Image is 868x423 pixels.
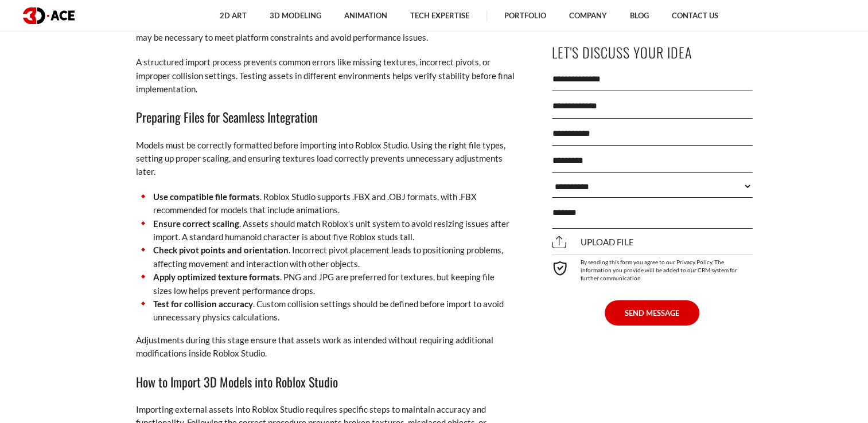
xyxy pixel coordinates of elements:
strong: Apply optimized texture formats [153,272,280,282]
h3: Preparing Files for Seamless Integration [136,107,515,127]
span: Upload file [552,237,634,248]
p: A structured import process prevents common errors like missing textures, incorrect pivots, or im... [136,56,515,96]
li: . Custom collision settings should be defined before import to avoid unnecessary physics calculat... [136,297,515,324]
strong: Ensure correct scaling [153,218,239,229]
li: . Assets should match Roblox’s unit system to avoid resizing issues after import. A standard huma... [136,217,515,244]
li: . PNG and JPG are preferred for textures, but keeping file sizes low helps prevent performance dr... [136,271,515,297]
strong: Check pivot points and orientation [153,245,289,255]
li: . Incorrect pivot placement leads to positioning problems, affecting movement and interaction wit... [136,244,515,271]
h3: How to Import 3D Models into Roblox Studio [136,372,515,391]
button: SEND MESSAGE [605,300,699,326]
strong: Test for collision accuracy [153,299,253,309]
p: Let's Discuss Your Idea [552,40,753,65]
strong: Use compatible file formats [153,191,260,202]
img: logo dark [23,7,75,24]
div: By sending this form you agree to our Privacy Policy. The information you provide will be added t... [552,254,753,282]
p: Adjustments during this stage ensure that assets work as intended without requiring additional mo... [136,334,515,361]
li: . Roblox Studio supports .FBX and .OBJ formats, with .FBX recommended for models that include ani... [136,190,515,217]
p: Models must be correctly formatted before importing into Roblox Studio. Using the right file type... [136,139,515,179]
